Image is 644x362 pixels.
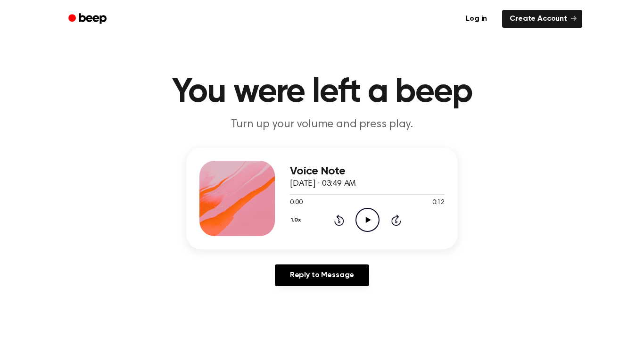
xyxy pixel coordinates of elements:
[290,180,356,188] span: [DATE] · 03:49 AM
[456,8,496,30] a: Log in
[275,264,369,286] a: Reply to Message
[81,75,563,109] h1: You were left a beep
[290,165,445,178] h3: Voice Note
[290,212,304,228] button: 1.0x
[62,10,115,28] a: Beep
[141,117,503,132] p: Turn up your volume and press play.
[502,10,582,28] a: Create Account
[290,198,302,208] span: 0:00
[432,198,445,208] span: 0:12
